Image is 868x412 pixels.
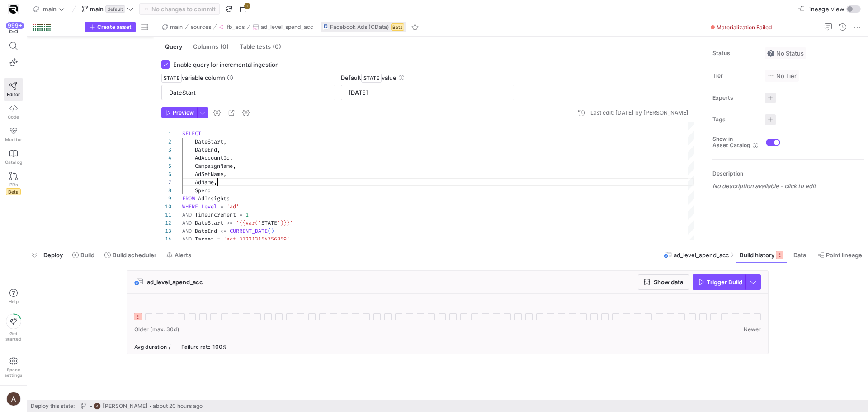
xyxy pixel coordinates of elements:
[43,251,63,259] span: Deploy
[223,236,290,243] span: 'act_312313154756859'
[161,130,171,138] div: 1
[323,24,328,30] img: undefined
[391,23,404,31] span: Beta
[181,343,211,350] span: Failure rate
[271,227,274,235] span: )
[4,1,23,17] a: https://storage.googleapis.com/y42-prod-data-exchange/images/9vP1ZiGb3SDtS36M2oSqLE2NxN9MAbKgqIYc...
[273,44,281,50] span: (0)
[220,203,223,210] span: =
[223,171,226,178] span: ,
[793,251,806,259] span: Data
[173,61,279,68] span: Enable query for incremental ingestion
[161,107,197,118] button: Preview
[182,219,192,227] span: AND
[161,211,171,219] div: 11
[182,227,192,235] span: AND
[740,251,774,259] span: Build history
[161,203,171,211] div: 10
[161,138,171,146] div: 2
[170,24,183,30] span: main
[814,247,866,263] button: Point lineage
[169,343,170,350] span: /
[4,101,23,123] a: Code
[4,285,23,308] button: Help
[9,5,18,14] img: https://storage.googleapis.com/y42-prod-data-exchange/images/9vP1ZiGb3SDtS36M2oSqLE2NxN9MAbKgqIYc...
[712,182,864,190] p: No description available - click to edit
[240,44,281,50] span: Table tests
[214,179,217,186] span: ,
[223,138,226,145] span: ,
[5,137,22,142] span: Monitor
[7,92,20,97] span: Editor
[105,5,125,13] span: default
[85,22,136,32] button: Create asset
[173,110,194,116] span: Preview
[330,24,389,30] span: Facebook Ads (CData)
[767,72,797,79] span: No Tier
[5,331,21,342] span: Get started
[31,3,67,15] button: main
[8,299,19,304] span: Help
[161,194,171,203] div: 9
[712,116,758,123] span: Tags
[97,24,132,30] span: Create asset
[134,326,179,333] span: Older (max. 30d)
[6,188,21,195] span: Beta
[161,219,171,227] div: 12
[590,110,689,116] div: Last edit: [DATE] by [PERSON_NAME]
[31,403,75,409] span: Deploy this state:
[9,182,18,187] span: PRs
[239,211,242,218] span: =
[712,50,758,56] span: Status
[191,24,211,30] span: sources
[261,24,313,30] span: ad_level_spend_acc
[43,5,57,13] span: main
[161,74,225,81] span: variable column
[744,326,761,333] span: Newer
[161,186,171,194] div: 8
[268,227,271,235] span: (
[245,211,249,218] span: 1
[8,114,19,120] span: Code
[161,154,171,162] div: 4
[90,5,104,13] span: main
[806,5,844,13] span: Lineage view
[195,179,214,186] span: AdName
[236,219,261,227] span: '{{var('
[6,392,21,406] img: https://lh3.googleusercontent.com/a/AEdFTp4_8LqxRyxVUtC19lo4LS2NU-n5oC7apraV2tR5=s96-c
[182,211,192,218] span: AND
[182,130,201,137] span: SELECT
[217,146,220,153] span: ,
[4,353,23,382] a: Spacesettings
[100,247,160,263] button: Build scheduler
[161,74,182,83] span: STATE
[195,187,211,194] span: Spend
[226,219,233,227] span: >=
[212,343,227,350] span: 100%
[712,136,750,148] span: Show in Asset Catalog
[638,274,689,290] button: Show data
[226,203,239,210] span: 'ad'
[230,154,233,162] span: ,
[5,159,22,165] span: Catalog
[193,44,229,50] span: Columns
[198,195,230,202] span: AdInsights
[717,24,772,31] span: Materialization Failed
[94,403,101,410] img: https://lh3.googleusercontent.com/a/AEdFTp4_8LqxRyxVUtC19lo4LS2NU-n5oC7apraV2tR5=s96-c
[277,219,293,227] span: ')}}'
[767,50,804,57] span: No Status
[161,178,171,186] div: 7
[195,227,217,235] span: DateEnd
[201,203,217,210] span: Level
[250,22,316,32] button: ad_level_spend_acc
[767,50,774,57] img: No status
[195,236,214,243] span: Target
[217,236,220,243] span: =
[195,162,233,170] span: CampaignName
[189,22,213,32] button: sources
[175,251,191,259] span: Alerts
[712,73,758,79] span: Tier
[217,22,247,32] button: fb_ads
[4,22,23,38] button: 999+
[227,24,245,30] span: fb_ads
